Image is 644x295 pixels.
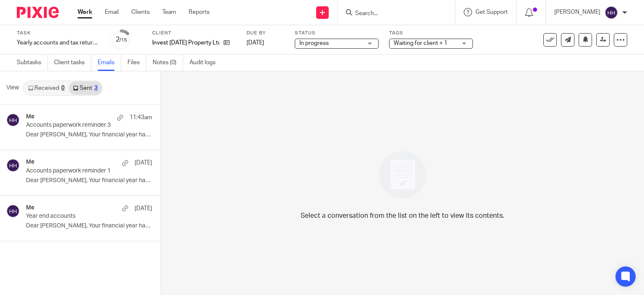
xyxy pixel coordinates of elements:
div: 3 [94,85,98,91]
a: Reports [189,8,210,16]
label: Client [152,30,236,37]
a: Email [105,8,119,16]
a: Received0 [24,81,69,95]
h4: Me [26,159,34,166]
a: Work [78,8,92,16]
p: [DATE] [135,159,152,167]
img: image [374,146,432,204]
p: Select a conversation from the list on the left to view its contents. [301,211,504,221]
div: 2 [116,35,127,44]
span: View [6,84,19,92]
span: [DATE] [247,40,264,46]
p: Dear [PERSON_NAME], Your financial year has just... [26,222,152,230]
a: Team [162,8,176,16]
div: Yearly accounts and tax return - Automatic - [DATE] [17,39,101,47]
div: Yearly accounts and tax return - Automatic - December 2023 [17,39,101,47]
div: 0 [61,85,65,91]
p: Dear [PERSON_NAME], Your financial year has just... [26,131,152,138]
a: Sent3 [69,81,101,95]
a: Files [127,55,146,71]
label: Status [295,30,379,37]
p: 11:43am [130,113,152,122]
label: Due by [247,30,284,37]
h4: Me [26,113,34,120]
a: Subtasks [17,55,48,71]
img: svg%3E [605,6,618,19]
p: [PERSON_NAME] [554,8,600,16]
p: Dear [PERSON_NAME], Your financial year has just... [26,177,152,184]
img: Pixie [17,7,59,18]
img: svg%3E [6,159,20,172]
p: Accounts paperwork reminder 1 [26,167,127,175]
a: Emails [98,55,121,71]
input: Search [354,10,430,18]
span: Waiting for client + 1 [394,40,447,46]
label: Tags [389,30,473,37]
a: Client tasks [54,55,91,71]
p: Accounts paperwork reminder 3 [26,122,127,129]
span: Get Support [475,9,508,15]
p: Invest [DATE] Property Ltd [152,39,219,47]
label: Task [17,30,101,37]
p: Year end accounts [26,213,127,220]
a: Notes (0) [153,55,183,71]
a: Audit logs [190,55,222,71]
img: svg%3E [6,204,20,218]
h4: Me [26,204,34,211]
span: In progress [299,40,329,46]
img: svg%3E [6,113,20,127]
small: /15 [119,38,127,42]
p: [DATE] [135,204,152,213]
a: Clients [131,8,150,16]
